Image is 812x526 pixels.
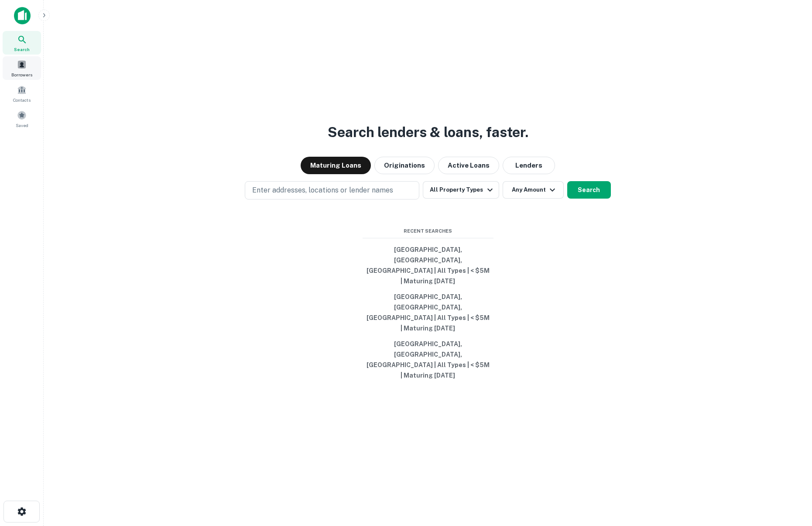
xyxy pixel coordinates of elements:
[13,96,31,103] span: Contacts
[328,122,528,143] h3: Search lenders & loans, faster.
[374,157,435,174] button: Originations
[3,56,41,80] a: Borrowers
[363,289,493,336] button: [GEOGRAPHIC_DATA], [GEOGRAPHIC_DATA], [GEOGRAPHIC_DATA] | All Types | < $5M | Maturing [DATE]
[245,181,419,199] button: Enter addresses, locations or lender names
[503,157,555,174] button: Lenders
[14,46,30,53] span: Search
[438,157,499,174] button: Active Loans
[14,7,31,24] img: capitalize-icon.png
[3,31,41,55] a: Search
[3,82,41,105] a: Contacts
[768,456,812,498] iframe: Chat Widget
[363,242,493,289] button: [GEOGRAPHIC_DATA], [GEOGRAPHIC_DATA], [GEOGRAPHIC_DATA] | All Types | < $5M | Maturing [DATE]
[252,185,393,196] p: Enter addresses, locations or lender names
[503,181,564,199] button: Any Amount
[567,181,611,199] button: Search
[363,227,493,235] span: Recent Searches
[3,107,41,131] a: Saved
[11,71,32,78] span: Borrowers
[16,122,28,129] span: Saved
[423,181,499,199] button: All Property Types
[363,336,493,383] button: [GEOGRAPHIC_DATA], [GEOGRAPHIC_DATA], [GEOGRAPHIC_DATA] | All Types | < $5M | Maturing [DATE]
[301,157,371,174] button: Maturing Loans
